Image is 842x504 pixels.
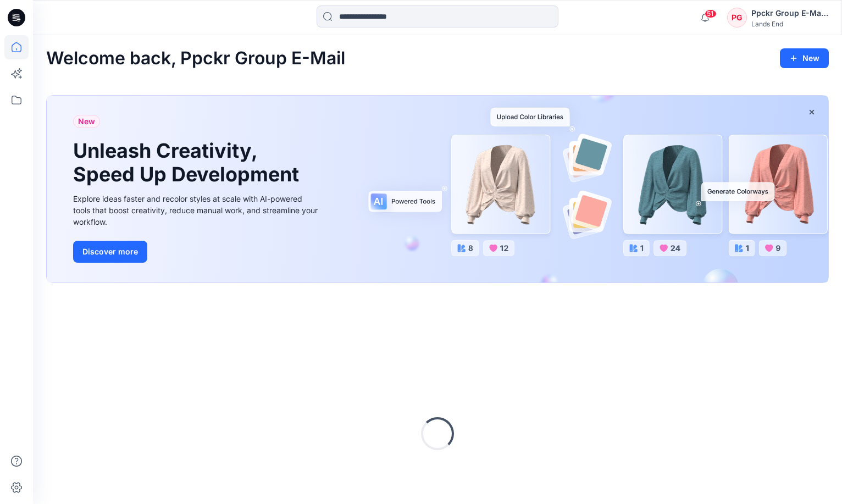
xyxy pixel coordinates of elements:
div: Lands End [751,20,828,28]
h2: Welcome back, Ppckr Group E-Mail [46,48,345,69]
a: Discover more [73,241,320,263]
div: Explore ideas faster and recolor styles at scale with AI-powered tools that boost creativity, red... [73,193,320,228]
div: PG [727,8,747,27]
span: New [78,115,95,128]
button: New [780,48,829,68]
h1: Unleash Creativity, Speed Up Development [73,139,304,186]
span: 51 [705,9,717,18]
button: Discover more [73,241,147,263]
div: Ppckr Group E-Mail Pan Pacific [751,7,828,20]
